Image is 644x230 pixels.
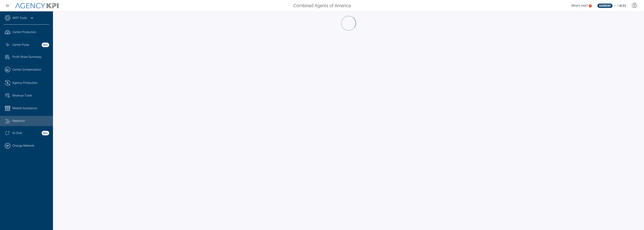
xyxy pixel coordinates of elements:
span: Carrier Pulse [12,43,29,47]
img: AgencyKPI [15,3,59,9]
span: Carrier Production [12,30,36,34]
a: 5 [589,4,592,7]
span: Profit Share Summary [12,55,41,59]
span: Revenue Tuner [12,93,32,98]
span: AI Chat [12,131,22,135]
span: Market Assistance [12,106,37,111]
text: 5 [590,5,591,7]
div: Retention [12,119,49,123]
span: Combined Agents of America [293,2,351,9]
span: Agency Production [12,81,37,85]
strong: Beta [42,43,49,47]
a: AKPI Tools [12,16,27,20]
strong: Beta [42,131,49,135]
div: oval-loading [340,15,357,31]
span: What's new? [571,4,588,7]
span: Carrier Compensation [12,67,41,72]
